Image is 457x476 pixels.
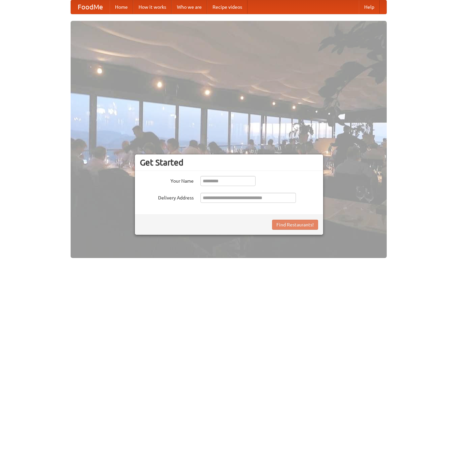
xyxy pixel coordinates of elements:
[172,0,207,14] a: Who we are
[140,193,194,201] label: Delivery Address
[272,220,318,230] button: Find Restaurants!
[140,176,194,184] label: Your Name
[207,0,247,14] a: Recipe videos
[359,0,380,14] a: Help
[133,0,172,14] a: How it works
[71,0,110,14] a: FoodMe
[140,157,318,168] h3: Get Started
[110,0,133,14] a: Home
